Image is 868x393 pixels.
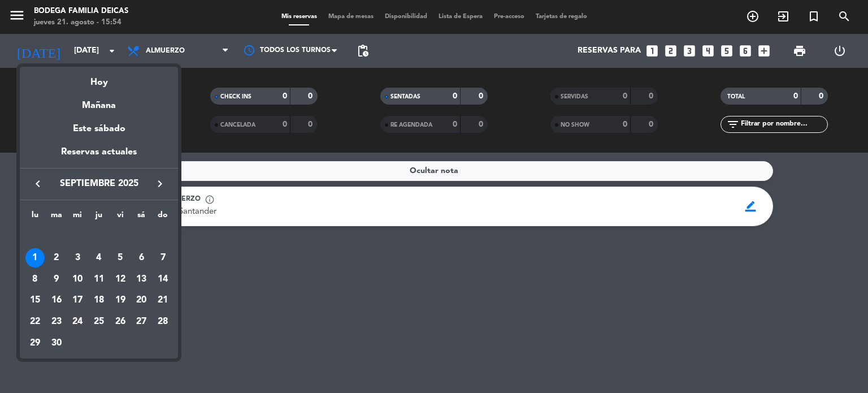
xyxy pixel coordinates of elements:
[67,269,88,290] td: 10 de septiembre de 2025
[47,248,66,267] div: 2
[132,291,151,310] div: 20
[47,312,66,331] div: 23
[110,290,131,311] td: 19 de septiembre de 2025
[46,290,67,311] td: 16 de septiembre de 2025
[68,291,87,310] div: 17
[67,247,88,269] td: 3 de septiembre de 2025
[152,209,173,226] th: domingo
[150,176,170,191] button: keyboard_arrow_right
[152,269,173,290] td: 14 de septiembre de 2025
[111,270,130,289] div: 12
[153,248,172,267] div: 7
[131,269,153,290] td: 13 de septiembre de 2025
[24,269,46,290] td: 8 de septiembre de 2025
[25,248,45,267] div: 1
[89,312,108,331] div: 25
[47,270,66,289] div: 9
[24,290,46,311] td: 15 de septiembre de 2025
[25,312,45,331] div: 22
[46,247,67,269] td: 2 de septiembre de 2025
[110,247,131,269] td: 5 de septiembre de 2025
[48,176,150,191] span: septiembre 2025
[46,311,67,332] td: 23 de septiembre de 2025
[111,248,130,267] div: 5
[89,248,108,267] div: 4
[132,270,151,289] div: 13
[132,248,151,267] div: 6
[20,67,178,90] div: Hoy
[88,247,110,269] td: 4 de septiembre de 2025
[31,177,45,191] i: keyboard_arrow_left
[20,145,178,168] div: Reservas actuales
[67,290,88,311] td: 17 de septiembre de 2025
[24,311,46,332] td: 22 de septiembre de 2025
[110,209,131,226] th: viernes
[110,311,131,332] td: 26 de septiembre de 2025
[131,290,153,311] td: 20 de septiembre de 2025
[152,311,173,332] td: 28 de septiembre de 2025
[46,332,67,354] td: 30 de septiembre de 2025
[88,311,110,332] td: 25 de septiembre de 2025
[152,290,173,311] td: 21 de septiembre de 2025
[153,291,172,310] div: 21
[68,248,87,267] div: 3
[111,312,130,331] div: 26
[88,209,110,226] th: jueves
[68,312,87,331] div: 24
[28,176,48,191] button: keyboard_arrow_left
[24,247,46,269] td: 1 de septiembre de 2025
[131,311,153,332] td: 27 de septiembre de 2025
[131,209,153,226] th: sábado
[47,334,66,353] div: 30
[153,177,167,191] i: keyboard_arrow_right
[25,334,45,353] div: 29
[46,209,67,226] th: martes
[110,269,131,290] td: 12 de septiembre de 2025
[47,291,66,310] div: 16
[153,312,172,331] div: 28
[131,247,153,269] td: 6 de septiembre de 2025
[24,332,46,354] td: 29 de septiembre de 2025
[20,113,178,145] div: Este sábado
[88,269,110,290] td: 11 de septiembre de 2025
[24,226,173,247] td: SEP.
[89,291,108,310] div: 18
[68,270,87,289] div: 10
[132,312,151,331] div: 27
[20,90,178,113] div: Mañana
[46,269,67,290] td: 9 de septiembre de 2025
[25,291,45,310] div: 15
[67,209,88,226] th: miércoles
[153,270,172,289] div: 14
[152,247,173,269] td: 7 de septiembre de 2025
[88,290,110,311] td: 18 de septiembre de 2025
[24,209,46,226] th: lunes
[111,291,130,310] div: 19
[67,311,88,332] td: 24 de septiembre de 2025
[25,270,45,289] div: 8
[89,270,108,289] div: 11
